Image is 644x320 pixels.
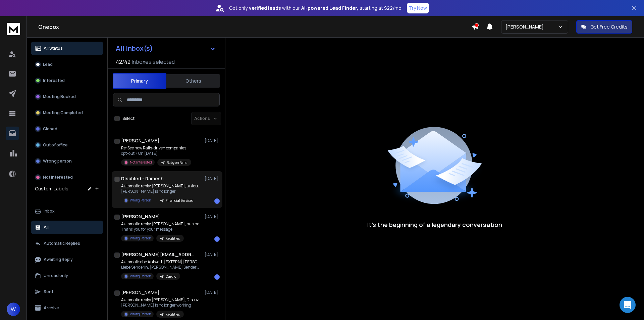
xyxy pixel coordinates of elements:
[249,5,281,11] strong: verified leads
[301,5,358,11] strong: AI-powered Lead Finder,
[505,24,546,30] p: [PERSON_NAME]
[407,3,429,13] button: Try Now
[7,23,20,35] img: logo
[590,24,628,30] p: Get Free Credits
[7,303,20,316] button: W
[620,297,636,313] div: Open Intercom Messenger
[229,5,401,11] p: Get only with our starting at $22/mo
[409,5,427,11] p: Try Now
[38,23,472,31] h1: Onebox
[576,20,632,34] button: Get Free Credits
